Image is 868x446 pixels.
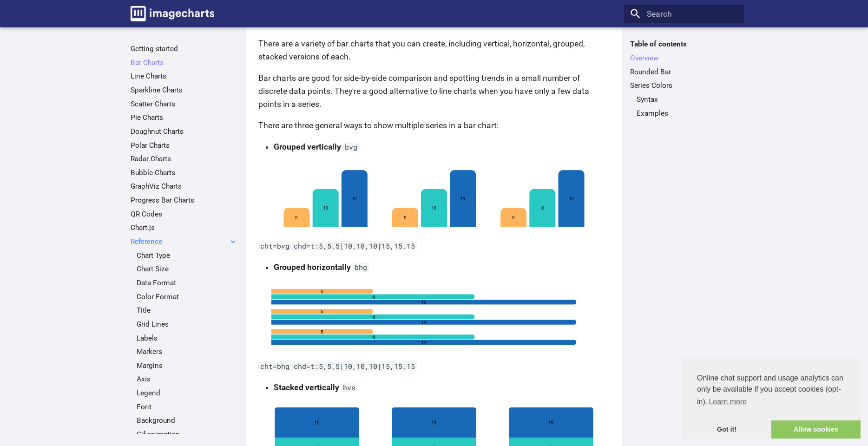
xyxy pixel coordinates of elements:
a: Markers [137,347,238,356]
nav: Table of contents [624,39,743,118]
a: Labels [137,334,238,343]
a: Examples [637,109,738,118]
a: Bubble Charts [131,168,238,177]
a: Pie Charts [131,113,238,122]
a: GraphViz Charts [131,182,238,191]
nav: Series Colors [630,95,737,118]
a: Polar Charts [131,141,238,150]
img: chart [271,162,597,231]
a: Color Format [137,292,238,302]
a: Image-Charts documentation [126,2,218,25]
a: Line Charts [131,72,238,81]
a: Background [137,416,238,425]
label: Table of contents [624,39,743,49]
a: Sparkline Charts [131,85,238,95]
a: Axis [137,374,238,384]
a: Data Format [137,278,238,288]
a: allow cookies [771,420,861,439]
a: Rounded Bar [630,67,737,77]
strong: Grouped horizontally [274,262,351,272]
a: Progress Bar Charts [131,196,238,205]
a: Getting started [131,44,238,53]
a: Doughnut Charts [131,127,238,136]
a: Grid Lines [137,320,238,329]
a: learn more about cookies [707,395,748,409]
a: QR Codes [131,210,238,219]
a: Scatter Charts [131,99,238,109]
strong: Grouped vertically [274,142,341,151]
img: chart [271,282,597,352]
img: logo [131,6,214,21]
input: Search [624,5,743,23]
div: cookieconsent [682,358,861,439]
a: Syntax [637,95,738,104]
a: Bar Charts [131,58,238,67]
code: cht=bvg chd=t:5,5,5|10,10,10|15,15,15 [258,241,417,250]
a: Radar Charts [131,154,238,164]
label: Reference [131,237,238,246]
a: Chart Size [137,264,238,274]
p: There are a variety of bar charts that you can create, including vertical, horizontal, grouped, s... [258,37,610,63]
a: Gif animation [137,430,238,439]
span: Online chat support and usage analytics can only be available if you accept cookies (opt-in). [697,373,846,409]
p: There are three general ways to show multiple series in a bar chart: [258,119,610,132]
code: bhg [353,262,369,272]
a: Chart.js [131,223,238,232]
code: cht=bhg chd=t:5,5,5|10,10,10|15,15,15 [258,361,417,371]
a: Title [137,306,238,315]
code: bvg [343,142,360,151]
a: Overview [630,53,737,63]
a: dismiss cookie message [682,420,771,439]
code: bvs [341,383,358,392]
p: Bar charts are good for side-by-side comparison and spotting trends in a small number of discrete... [258,72,610,111]
a: Margins [137,361,238,370]
a: Legend [137,388,238,398]
a: Font [137,402,238,412]
a: Series Colors [630,81,737,90]
a: Chart Type [137,251,238,260]
strong: Stacked vertically [274,383,339,392]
